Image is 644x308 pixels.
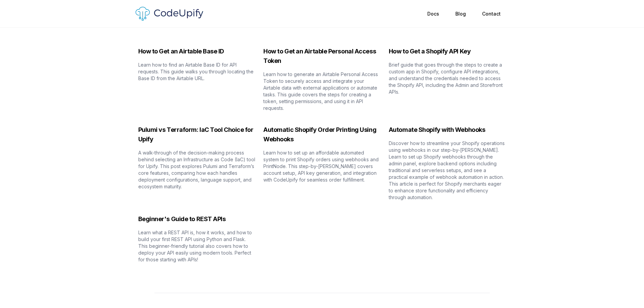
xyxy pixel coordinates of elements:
[138,149,256,190] p: A walk-through of the decision-making process behind selecting an Infrastructure as Code (IaC) to...
[138,214,256,263] a: Beginner's Guide to REST APIsLearn what a REST API is, how it works, and how to build your first ...
[389,47,506,95] a: How to Get a Shopify API KeyBrief guide that goes through the steps to create a custom app in Sho...
[138,214,256,224] p: Beginner's Guide to REST APIs
[263,47,381,66] p: How to Get an Airtable Personal Access Token
[389,125,506,201] a: Automate Shopify with WebhooksDiscover how to streamline your Shopify operations using webhooks i...
[263,47,381,112] a: How to Get an Airtable Personal Access TokenLearn how to generate an Airtable Personal Access Tok...
[389,125,506,135] p: Automate Shopify with Webhooks
[263,149,381,183] p: Learn how to set up an affordable automated system to print Shopify orders using webhooks and Pri...
[138,125,256,190] a: Pulumi vs Terraform: IaC Tool Choice for UpifyA walk-through of the decision-making process behin...
[138,47,256,82] a: How to Get an Airtable Base IDLearn how to find an Airtable Base ID for API requests. This guide ...
[263,71,381,112] p: Learn how to generate an Airtable Personal Access Token to securely access and integrate your Air...
[138,62,256,82] p: Learn how to find an Airtable Base ID for API requests. This guide walks you through locating the...
[474,8,509,20] a: Contact
[136,7,203,21] img: Logo
[389,62,506,95] p: Brief guide that goes through the steps to create a custom app in Shopify, configure API integrat...
[263,125,381,144] p: Automatic Shopify Order Printing Using Webhooks
[389,47,506,56] p: How to Get a Shopify API Key
[138,47,256,56] p: How to Get an Airtable Base ID
[389,140,506,201] p: Discover how to streamline your Shopify operations using webhooks in our step-by-[PERSON_NAME]. L...
[447,8,474,20] a: Blog
[138,125,256,144] p: Pulumi vs Terraform: IaC Tool Choice for Upify
[138,229,256,263] p: Learn what a REST API is, how it works, and how to build your first REST API using Python and Fla...
[263,125,381,183] a: Automatic Shopify Order Printing Using WebhooksLearn how to set up an affordable automated system...
[419,8,447,20] a: Docs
